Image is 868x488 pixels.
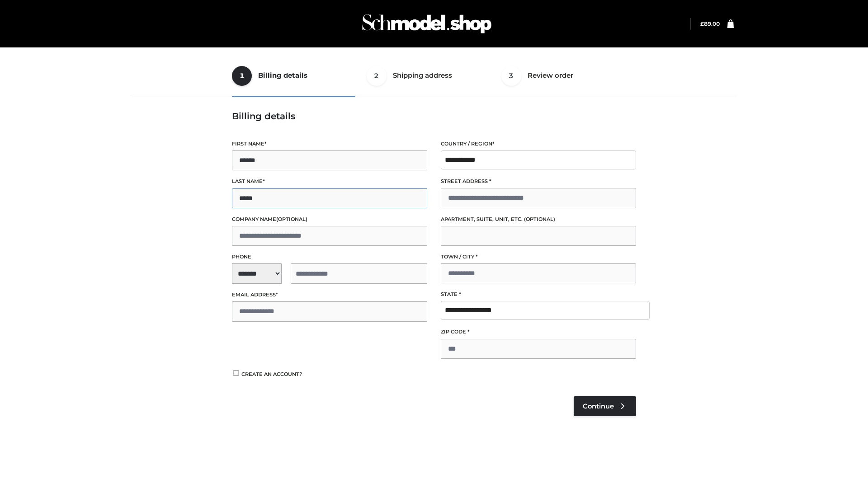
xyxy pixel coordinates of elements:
span: Create an account? [241,371,302,377]
span: (optional) [276,216,307,222]
span: £ [700,20,704,27]
label: Company name [232,215,427,224]
span: Continue [583,402,614,410]
span: (optional) [524,216,555,222]
a: £89.00 [700,20,720,27]
img: Schmodel Admin 964 [359,6,495,42]
label: Phone [232,253,427,261]
label: Apartment, suite, unit, etc. [441,215,636,224]
h3: Billing details [232,111,636,122]
label: Street address [441,177,636,186]
label: Email address [232,291,427,299]
input: Create an account? [232,370,240,376]
label: First name [232,140,427,148]
label: Town / City [441,253,636,261]
label: State [441,290,636,299]
label: ZIP Code [441,328,636,336]
a: Continue [574,396,636,416]
label: Last name [232,177,427,186]
label: Country / Region [441,140,636,148]
bdi: 89.00 [700,20,720,27]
